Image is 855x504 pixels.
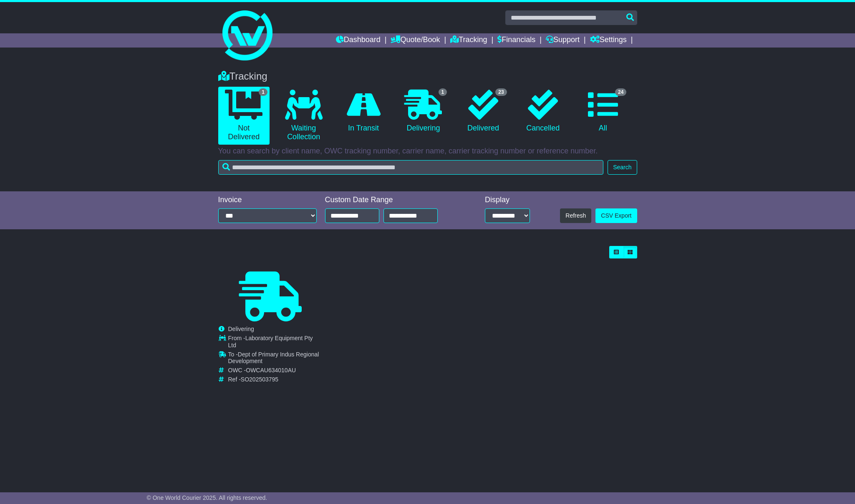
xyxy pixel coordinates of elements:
button: Search [608,160,637,175]
span: Laboratory Equipment Pty Ltd [228,335,313,349]
a: 1 Not Delivered [218,87,270,145]
span: SO202503795 [241,376,278,383]
div: Custom Date Range [325,196,459,205]
span: Delivering [228,326,254,332]
div: Tracking [214,70,641,83]
p: You can search by client name, OWC tracking number, carrier name, carrier tracking number or refe... [218,147,637,156]
a: Financials [497,33,535,48]
a: Settings [590,33,627,48]
a: Dashboard [336,33,381,48]
div: Invoice [218,196,317,205]
a: Cancelled [517,87,569,136]
td: Ref - [228,376,323,383]
span: 1 [439,88,447,96]
a: 23 Delivered [457,87,509,136]
td: OWC - [228,367,323,376]
span: 24 [615,88,626,96]
a: In Transit [338,87,389,136]
span: OWCAU634010AU [246,367,296,374]
td: From - [228,335,323,351]
a: CSV Export [595,208,637,223]
div: Display [485,196,530,205]
td: To - [228,351,323,367]
a: Waiting Collection [278,87,329,145]
a: Support [546,33,580,48]
span: 23 [495,88,507,96]
a: 1 Delivering [398,87,449,136]
a: Tracking [450,33,487,48]
a: 24 All [577,87,628,136]
button: Refresh [560,208,591,223]
span: © One World Courier 2025. All rights reserved. [147,494,267,501]
span: Dept of Primary Indus Regional Development [228,351,319,365]
a: Quote/Book [391,33,440,48]
span: 1 [259,88,267,96]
